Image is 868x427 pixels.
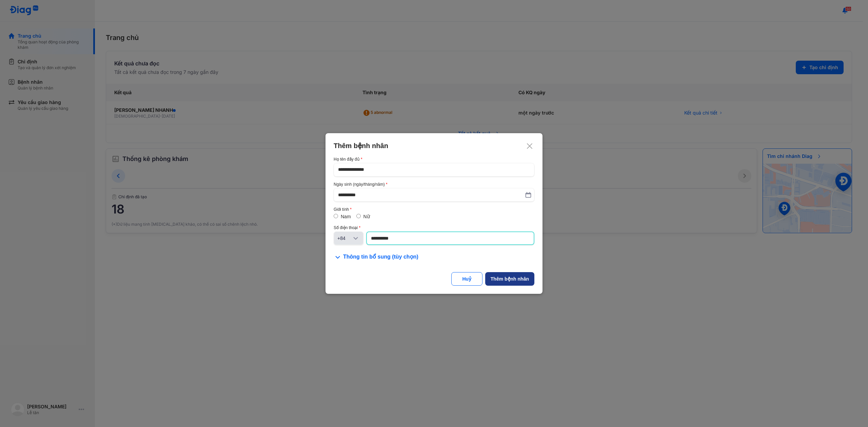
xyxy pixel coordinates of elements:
div: +84 [337,235,352,242]
button: Thêm bệnh nhân [485,272,534,286]
label: Nữ [363,214,370,219]
div: Số điện thoại [334,225,534,230]
div: Thêm bệnh nhân [491,276,529,282]
label: Nam [341,214,351,219]
div: Thêm bệnh nhân [334,141,534,150]
span: Thông tin bổ sung (tùy chọn) [343,253,418,261]
div: Ngày sinh (ngày/tháng/năm) [334,182,534,187]
div: Giới tính [334,207,534,212]
button: Huỷ [451,272,482,286]
div: Họ tên đầy đủ [334,157,534,162]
